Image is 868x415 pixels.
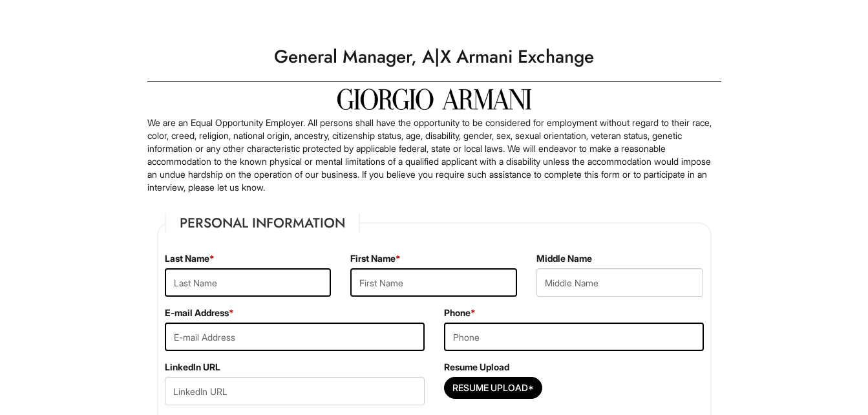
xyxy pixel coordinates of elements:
label: Phone [444,306,476,319]
label: Middle Name [536,252,592,265]
label: LinkedIn URL [165,361,220,374]
input: LinkedIn URL [165,377,425,405]
label: Last Name [165,252,215,265]
p: We are an Equal Opportunity Employer. All persons shall have the opportunity to be considered for... [147,116,721,194]
input: First Name [350,268,517,297]
label: Resume Upload [444,361,509,374]
input: Last Name [165,268,332,297]
button: Resume Upload*Resume Upload* [444,377,542,399]
input: Phone [444,323,704,351]
input: Middle Name [536,268,703,297]
img: Giorgio Armani [337,89,531,110]
label: E-mail Address [165,306,234,319]
legend: Personal Information [165,213,360,233]
label: First Name [350,252,401,265]
h1: General Manager, A|X Armani Exchange [141,39,728,75]
input: E-mail Address [165,323,425,351]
